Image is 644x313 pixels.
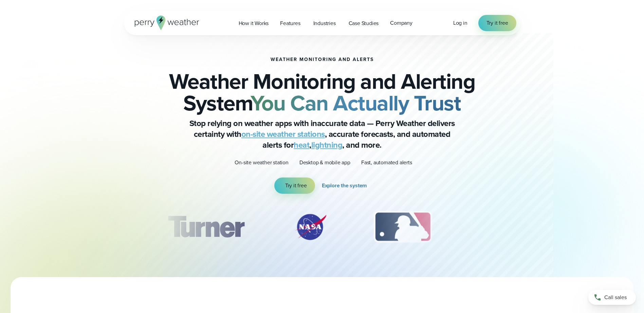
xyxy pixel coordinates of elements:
p: Desktop & mobile app [299,159,350,167]
p: Fast, automated alerts [361,159,412,167]
span: Features [280,19,300,27]
p: On-site weather station [235,159,288,167]
div: 4 of 12 [471,210,526,244]
img: MLB.svg [367,210,439,244]
span: Try it free [486,19,508,27]
a: Log in [453,19,467,27]
a: Try it free [274,178,315,194]
span: Company [390,19,412,27]
a: Try it free [478,15,516,31]
a: on-site weather stations [241,128,325,140]
img: PGA.svg [471,210,526,244]
img: NASA.svg [287,210,334,244]
strong: You Can Actually Trust [251,87,461,119]
a: heat [294,139,309,151]
span: Industries [313,19,336,27]
div: 2 of 12 [287,210,334,244]
a: How it Works [233,16,275,30]
img: Turner-Construction_1.svg [158,210,254,244]
a: Explore the system [322,178,370,194]
span: How it Works [239,19,269,27]
span: Try it free [285,182,307,190]
p: Stop relying on weather apps with inaccurate data — Perry Weather delivers certainty with , accur... [186,118,458,150]
span: Call sales [604,293,627,301]
div: 1 of 12 [158,210,254,244]
span: Case Studies [349,19,379,27]
a: Case Studies [343,16,385,30]
div: 3 of 12 [367,210,439,244]
a: lightning [311,139,343,151]
h2: Weather Monitoring and Alerting System [158,70,486,114]
div: slideshow [158,210,486,247]
a: Call sales [588,290,636,305]
h1: Weather Monitoring and Alerts [271,57,374,62]
span: Explore the system [322,182,367,190]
